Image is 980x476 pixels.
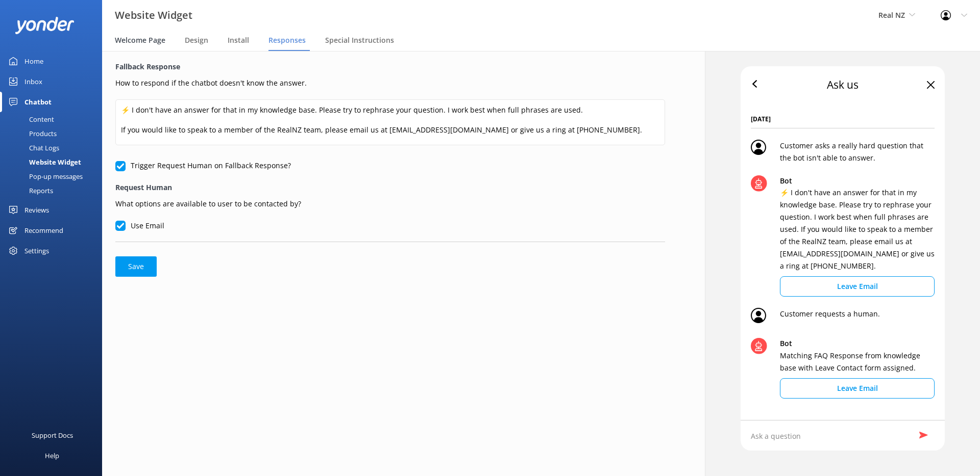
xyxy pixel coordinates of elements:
[24,92,52,112] div: Chatbot
[780,338,935,349] p: Bot
[24,71,42,92] div: Inbox
[751,114,935,128] span: [DATE]
[115,160,291,171] label: Trigger Request Human on Fallback Response?
[6,169,83,183] div: Pop-up messages
[780,276,935,297] button: Leave Email
[15,17,74,34] img: yonder-white-logo.png
[45,445,59,466] div: Help
[24,51,43,71] div: Home
[878,10,905,20] span: Real NZ
[780,350,935,374] p: Matching FAQ Response from knowledge base with Leave Contact form assigned.
[115,35,165,45] span: Welcome Page
[780,140,935,164] p: Customer asks a really hard question that the bot isn't able to answer.
[6,141,102,155] a: Chat Logs
[780,187,935,272] p: ⚡ I don't have an answer for that in my knowledge base. Please try to rephrase your question. I w...
[6,155,102,169] a: Website Widget
[115,182,665,193] label: Request Human
[6,126,102,141] a: Products
[115,61,665,72] label: Fallback Response
[6,141,59,155] div: Chat Logs
[268,35,306,45] span: Responses
[32,425,73,445] div: Support Docs
[6,112,102,126] a: Content
[115,196,665,209] p: What options are available to user to be contacted by?
[827,76,859,94] div: Ask us
[115,7,192,23] h3: Website Widget
[6,183,102,198] a: Reports
[185,35,208,45] span: Design
[115,220,164,231] label: Use Email
[6,126,57,141] div: Products
[115,75,665,89] p: How to respond if the chatbot doesn't know the answer.
[6,112,54,126] div: Content
[780,175,935,187] p: Bot
[780,308,880,327] p: Customer requests a human.
[228,35,249,45] span: Install
[24,241,49,261] div: Settings
[115,99,665,145] textarea: ⚡ I don't have an answer for that in my knowledge base. Please try to rephrase your question. I w...
[6,183,53,198] div: Reports
[6,169,102,183] a: Pop-up messages
[325,35,394,45] span: Special Instructions
[780,378,935,399] button: Leave Email
[24,220,63,241] div: Recommend
[24,200,49,220] div: Reviews
[6,155,81,169] div: Website Widget
[115,256,157,277] button: Save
